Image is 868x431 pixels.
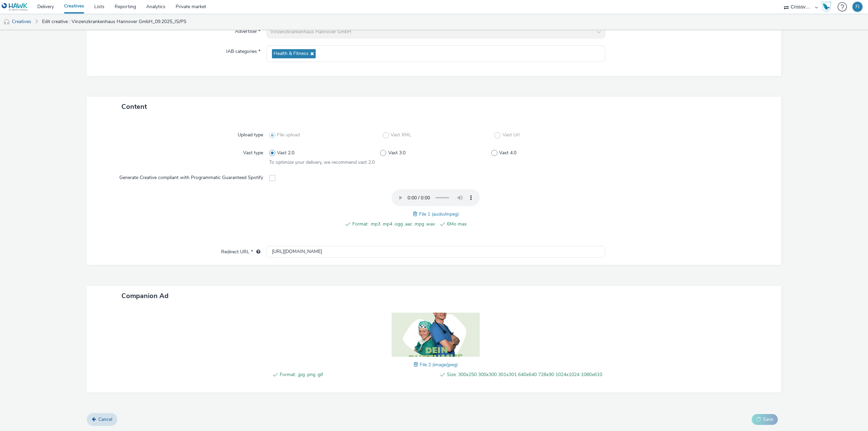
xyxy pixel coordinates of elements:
label: Upload type [235,129,266,138]
span: File upload [277,132,300,138]
button: Save [752,414,778,425]
label: Advertiser * [232,25,263,35]
img: Hawk Academy [821,1,831,12]
label: Vast type [240,147,266,156]
label: Redirect URL * [218,246,263,255]
img: undefined Logo [2,3,28,11]
label: IAB categories * [223,45,263,55]
img: audio [3,19,10,25]
span: Health & Fitness [274,51,309,57]
span: File 2 (image/jpeg) [420,361,458,368]
a: Cancel [87,413,117,426]
span: Vast XML [391,132,411,138]
a: Hawk Academy [821,1,834,12]
span: Cancel [98,416,112,423]
span: Vast 4.0 [499,150,516,156]
span: To optimize your delivery, we recommend vast 2.0 [269,159,375,165]
span: Format: .mp3 .mp4 .ogg .aac .mpg .wav [352,220,435,228]
label: Generate Creative compliant with Programmatic Guaranteed Spotify [117,172,266,181]
a: Edit creative : Vinzenzkrankenhaus Hannover GmbH_09.2025_IS/PS [39,14,190,30]
div: FJ [855,2,860,12]
span: File 1 (audio/mpeg) [419,211,459,217]
span: Vast 3.0 [388,150,406,156]
input: url... [267,246,605,258]
span: Format: .jpg .png .gif [280,371,435,379]
span: Vast 2.0 [277,150,294,156]
span: Vast Url [502,132,519,138]
div: URL will be used as a validation URL with some SSPs and it will be the redirection URL of your cr... [253,249,260,255]
span: Save [763,416,773,423]
span: Size: 300x250 300x300 301x301 640x640 728x90 1024x1024 1080x610 [447,371,602,379]
span: Content [121,102,147,111]
span: 6Mo max [447,220,530,228]
span: Companion Ad [121,291,169,300]
img: File 2 (image/jpeg) [392,313,480,357]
